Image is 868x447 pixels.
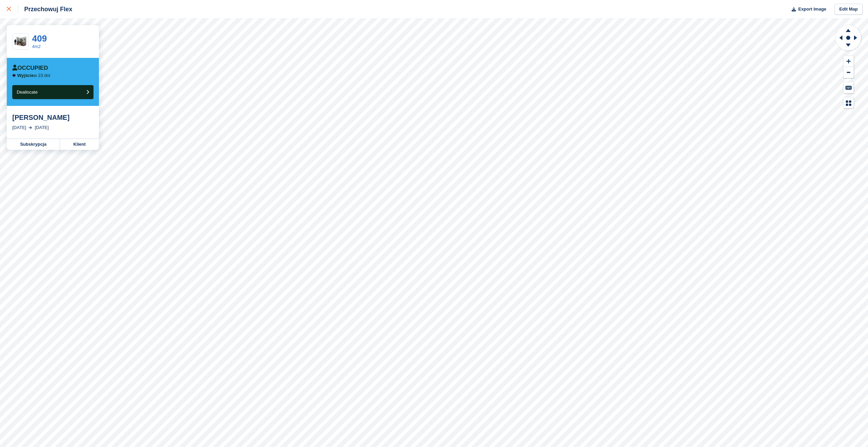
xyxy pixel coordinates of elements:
[7,139,60,150] a: Subskrypcja
[60,139,99,150] a: Klient
[843,67,854,78] button: Zoom Out
[29,126,32,129] img: arrow-right-light-icn-cde0832a797a2874e46488d9cf13f60e5c3a73dbe684e267c42b8395dfbc2abf.svg
[12,113,93,122] div: [PERSON_NAME]
[32,33,47,44] a: 409
[32,44,41,49] a: 4m2
[17,73,34,78] span: Wyjście
[843,56,854,67] button: Zoom In
[12,124,26,131] div: [DATE]
[35,124,49,131] div: [DATE]
[843,82,854,93] button: Keyboard Shortcuts
[788,4,826,15] button: Export Image
[12,74,16,77] img: arrow-left-icn-90495f2de72eb5bd0bd1c3c35deca35cc13f817d75bef06ecd7c0b315636ce7e.svg
[12,65,48,71] div: Occupied
[17,90,38,95] span: Deallocate
[18,5,72,13] div: Przechowuj Flex
[798,6,826,13] span: Export Image
[13,36,28,48] img: 40-sqft-unit.jpg
[835,4,863,15] a: Edit Map
[843,97,854,109] button: Map Legend
[17,73,50,78] p: w 23 dni
[12,85,93,99] button: Deallocate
